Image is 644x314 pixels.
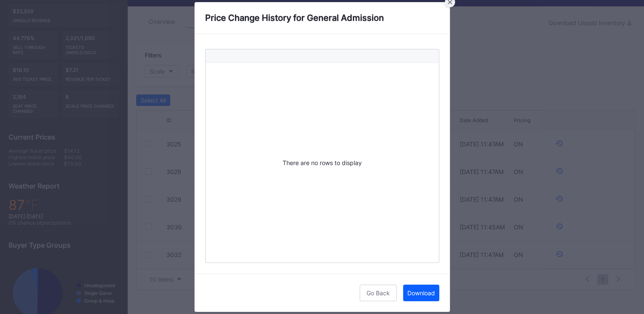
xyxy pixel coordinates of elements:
button: Go Back [360,285,397,301]
div: Go Back [366,289,390,297]
div: Price Change History for General Admission [195,2,450,34]
div: There are no rows to display [206,63,439,263]
button: Download [403,285,439,301]
div: Download [407,289,435,297]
